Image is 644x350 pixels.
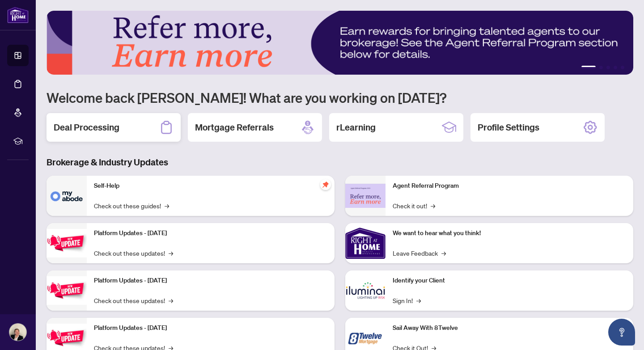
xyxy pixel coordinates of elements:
[581,66,596,69] button: 1
[94,323,327,333] p: Platform Updates - [DATE]
[94,248,173,258] a: Check out these updates!→
[94,295,173,305] a: Check out these updates!→
[47,156,633,169] h3: Brokerage & Industry Updates
[320,179,331,190] span: pushpin
[431,201,435,211] span: →
[393,295,421,305] a: Sign In!→
[441,248,446,258] span: →
[94,201,169,211] a: Check out these guides!→
[9,324,26,341] img: Profile Icon
[47,276,87,304] img: Platform Updates - July 8, 2025
[47,229,87,257] img: Platform Updates - July 21, 2025
[606,66,610,69] button: 3
[336,121,376,134] h2: rLearning
[478,121,539,134] h2: Profile Settings
[345,223,386,263] img: We want to hear what you think!
[47,176,87,216] img: Self-Help
[47,11,633,75] img: Slide 0
[195,121,274,134] h2: Mortgage Referrals
[393,201,435,211] a: Check it out!→
[608,319,635,346] button: Open asap
[393,181,626,191] p: Agent Referral Program
[621,66,624,69] button: 5
[416,295,421,305] span: →
[393,248,446,258] a: Leave Feedback→
[345,184,386,208] img: Agent Referral Program
[94,276,327,286] p: Platform Updates - [DATE]
[47,89,633,106] h1: Welcome back [PERSON_NAME]! What are you working on [DATE]?
[7,7,29,23] img: logo
[94,228,327,238] p: Platform Updates - [DATE]
[54,121,119,134] h2: Deal Processing
[345,270,386,311] img: Identify your Client
[169,248,173,258] span: →
[94,181,327,191] p: Self-Help
[165,201,169,211] span: →
[393,323,626,333] p: Sail Away With 8Twelve
[393,276,626,286] p: Identify your Client
[393,228,626,238] p: We want to hear what you think!
[169,295,173,305] span: →
[599,66,603,69] button: 2
[614,66,617,69] button: 4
